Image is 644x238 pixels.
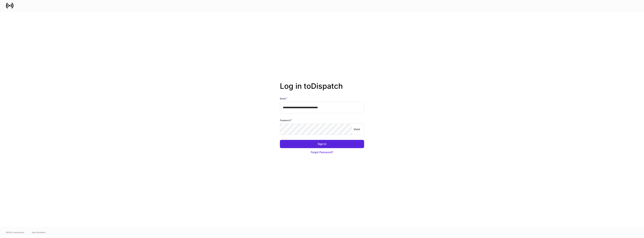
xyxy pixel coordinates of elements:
h2: Log in to Dispatch [280,82,364,97]
span: © 2025 OneAdvisory [6,231,24,234]
button: Forgot Password? [280,148,364,156]
div: Sign In [318,142,326,146]
h6: Email [280,97,287,100]
a: Data Disclaimer [32,231,46,234]
h6: Password [280,118,292,122]
button: Sign In [280,140,364,148]
div: Forgot Password? [311,150,333,154]
p: show [354,127,360,131]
